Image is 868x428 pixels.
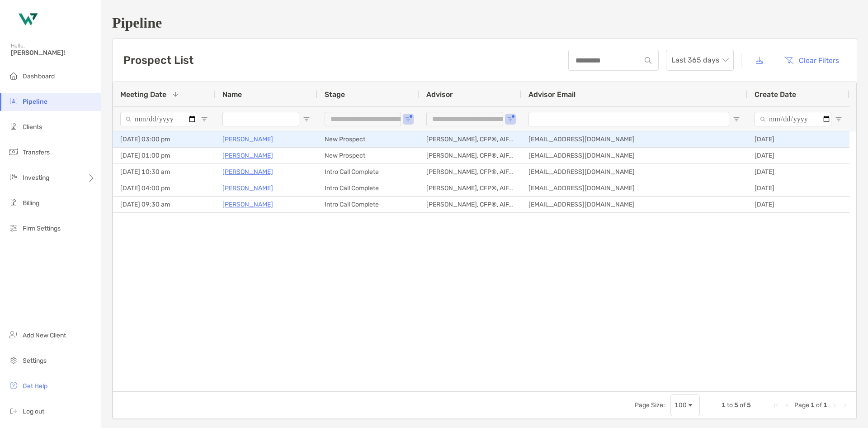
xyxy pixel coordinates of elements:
span: 5 [734,401,738,409]
input: Name Filter Input [222,112,299,126]
input: Advisor Email Filter Input [528,112,729,126]
div: Intro Call Complete [317,180,419,196]
button: Open Filter Menu [507,115,514,123]
h3: Prospect List [123,54,193,67]
span: Log out [23,408,44,415]
img: dashboard icon [8,70,19,81]
a: [PERSON_NAME] [222,183,273,194]
img: pipeline icon [8,96,19,106]
span: [PERSON_NAME]! [11,49,95,57]
span: 5 [747,401,751,409]
img: firm-settings icon [8,222,19,233]
div: [PERSON_NAME], CFP®, AIF®, CRPC [419,148,521,164]
div: [DATE] [747,180,849,196]
div: Previous Page [783,402,791,409]
img: get-help icon [8,380,19,391]
div: Page Size [670,394,700,416]
img: logout icon [8,405,19,416]
div: [DATE] 01:00 pm [113,148,215,164]
h1: Pipeline [112,14,857,31]
button: Open Filter Menu [303,115,310,123]
span: 1 [811,401,815,409]
span: Investing [23,174,49,182]
span: Name [222,90,242,99]
img: transfers icon [8,146,19,157]
span: Settings [23,357,47,365]
span: Meeting Date [120,90,166,99]
img: billing icon [8,197,19,208]
span: to [727,401,733,409]
div: New Prospect [317,131,419,147]
span: Advisor [426,90,453,99]
div: [EMAIL_ADDRESS][DOMAIN_NAME] [521,148,747,164]
span: Pipeline [23,98,47,106]
span: Page [794,401,809,409]
span: of [740,401,745,409]
a: [PERSON_NAME] [222,150,273,161]
div: [DATE] [747,148,849,164]
span: Add New Client [23,332,66,339]
div: [EMAIL_ADDRESS][DOMAIN_NAME] [521,131,747,147]
div: Page Size: [635,401,665,409]
input: Create Date Filter Input [755,112,831,126]
span: Clients [23,123,42,131]
div: [EMAIL_ADDRESS][DOMAIN_NAME] [521,164,747,180]
div: [EMAIL_ADDRESS][DOMAIN_NAME] [521,197,747,212]
span: Advisor Email [528,90,576,99]
button: Open Filter Menu [405,115,412,123]
span: Dashboard [23,72,55,80]
span: Get Help [23,382,47,390]
img: add_new_client icon [8,329,19,340]
button: Open Filter Menu [201,115,208,123]
div: New Prospect [317,148,419,164]
div: 100 [675,401,687,409]
span: 1 [722,401,726,409]
button: Clear Filters [777,50,846,70]
span: Stage [325,90,345,99]
button: Open Filter Menu [835,115,842,123]
img: input icon [645,57,651,64]
div: First Page [773,402,780,409]
span: of [816,401,822,409]
div: [DATE] [747,164,849,180]
div: [DATE] 10:30 am [113,164,215,180]
div: [DATE] 04:00 pm [113,180,215,196]
input: Meeting Date Filter Input [120,112,197,126]
div: [PERSON_NAME], CFP®, AIF®, CRPC [419,164,521,180]
div: [DATE] [747,131,849,147]
div: [DATE] [747,197,849,212]
a: [PERSON_NAME] [222,166,273,178]
div: [DATE] 03:00 pm [113,131,215,147]
span: 1 [823,401,827,409]
img: investing icon [8,172,19,183]
div: [PERSON_NAME], CFP®, AIF®, CRPC [419,197,521,212]
button: Open Filter Menu [733,115,740,123]
div: [DATE] 09:30 am [113,197,215,212]
div: Intro Call Complete [317,164,419,180]
div: [PERSON_NAME], CFP®, AIF®, CRPC [419,180,521,196]
span: Billing [23,199,39,207]
span: Create Date [755,90,796,99]
span: Transfers [23,149,50,156]
a: [PERSON_NAME] [222,199,273,210]
div: Next Page [831,402,838,409]
div: [PERSON_NAME], CFP®, AIF®, CRPC [419,131,521,147]
img: Zoe Logo [11,4,43,36]
span: Last 365 days [671,50,728,70]
img: clients icon [8,121,19,132]
div: Last Page [842,402,849,409]
span: Firm Settings [23,225,61,232]
a: [PERSON_NAME] [222,134,273,145]
img: settings icon [8,355,19,365]
div: Intro Call Complete [317,197,419,212]
div: [EMAIL_ADDRESS][DOMAIN_NAME] [521,180,747,196]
